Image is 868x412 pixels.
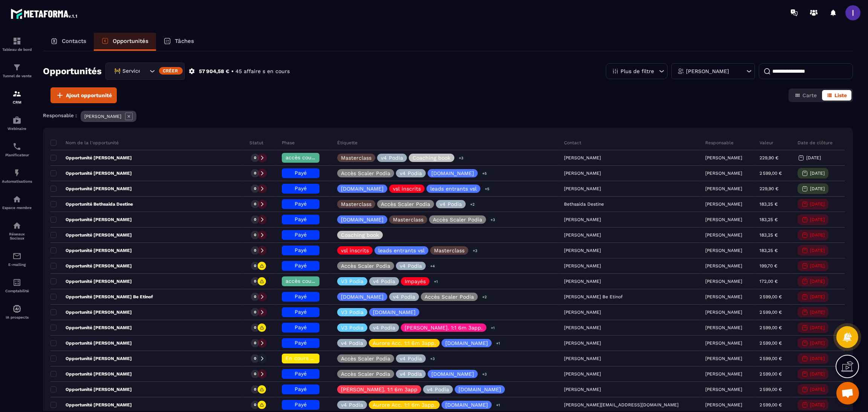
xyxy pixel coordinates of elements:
span: accès coupés ❌ [286,154,329,160]
p: Opportunité [PERSON_NAME] [50,402,132,408]
p: 2 599,00 € [759,310,782,315]
p: 0 [254,155,256,160]
p: 2 599,00 € [759,294,782,299]
p: Opportunité [PERSON_NAME] [50,170,132,176]
p: [DOMAIN_NAME] [341,294,384,299]
p: Accès Scaler Podia [341,356,390,361]
span: Payé [295,262,307,269]
button: Carte [790,90,821,101]
p: Comptabilité [2,289,32,293]
a: social-networksocial-networkRéseaux Sociaux [2,215,32,246]
p: Accès Scaler Podia [381,201,430,207]
p: +3 [470,247,480,255]
span: Payé [295,170,307,176]
p: v4 Podia [373,325,395,330]
span: 🚧 Service Client [112,67,140,75]
button: Liste [822,90,851,101]
input: Search for option [140,67,148,75]
a: formationformationTunnel de vente [2,57,32,84]
p: Masterclass [393,217,423,222]
p: Accès Scaler Podia [341,171,390,176]
span: Payé [295,201,307,207]
p: [DOMAIN_NAME] [445,340,488,346]
p: Automatisations [2,179,32,183]
p: Opportunités [113,38,148,44]
p: +5 [482,185,492,193]
p: [PERSON_NAME] [705,356,742,361]
span: En cours de régularisation [286,355,354,361]
img: automations [12,116,21,125]
p: Valeur [759,140,773,146]
p: • [231,68,234,75]
p: 0 [254,186,256,191]
p: +3 [488,216,498,224]
p: v4 Podia [373,279,395,284]
p: 0 [254,371,256,377]
p: [DOMAIN_NAME] [431,171,474,176]
p: [PERSON_NAME] [705,201,742,207]
p: [DATE] [810,263,825,269]
p: [PERSON_NAME] [705,263,742,269]
p: Opportunité [PERSON_NAME] [50,325,132,331]
span: Ajout opportunité [66,92,112,99]
span: Payé [295,216,307,222]
p: [PERSON_NAME] [686,69,729,74]
span: Payé [295,232,307,238]
p: [PERSON_NAME] [705,387,742,392]
p: vsl inscrits [341,248,369,253]
p: v4 Podia [381,155,403,160]
p: [DATE] [810,356,825,361]
p: 0 [254,279,256,284]
p: Statut [249,140,263,146]
p: Opportunité [PERSON_NAME] [50,371,132,377]
span: Payé [295,340,307,346]
p: Aurore Acc. 1:1 6m 3app. [373,402,436,407]
p: v4 Podia [341,402,363,407]
p: v4 Podia [400,171,422,176]
p: [PERSON_NAME] [705,371,742,377]
p: Impayés [405,279,426,284]
span: Payé [295,185,307,191]
p: +3 [480,370,489,378]
p: Masterclass [434,248,465,253]
p: v4 Podia [400,371,422,377]
p: 45 affaire s en cours [235,68,290,75]
p: 0 [254,294,256,299]
p: [DATE] [806,155,821,160]
img: automations [12,304,21,313]
p: 0 [254,402,256,407]
a: Tâches [156,33,202,51]
p: V3 Podia [341,310,364,315]
p: v4 Podia [400,263,422,269]
p: Accès Scaler Podia [425,294,474,299]
p: 2 599,00 € [759,371,782,377]
img: scheduler [12,142,21,151]
p: 2 599,00 € [759,387,782,392]
p: 183,25 € [759,217,778,222]
p: Tâches [175,38,194,44]
a: automationsautomationsAutomatisations [2,163,32,189]
p: 229,90 € [759,186,778,191]
p: 0 [254,387,256,392]
p: Opportunité [PERSON_NAME] [50,217,132,223]
p: Responsable : [43,113,77,118]
p: [DOMAIN_NAME] [458,387,501,392]
p: [PERSON_NAME] [705,325,742,330]
p: [DOMAIN_NAME] [445,402,488,407]
p: [DATE] [810,371,825,377]
p: [DATE] [810,186,825,191]
p: IA prospects [2,315,32,319]
p: 0 [254,201,256,207]
p: CRM [2,100,32,104]
p: [DATE] [810,310,825,315]
p: 0 [254,171,256,176]
p: [PERSON_NAME] [705,279,742,284]
p: [DATE] [810,171,825,176]
p: Coaching book [413,155,451,160]
p: leads entrants vsl [430,186,477,191]
p: +2 [468,200,477,208]
p: Contacts [62,38,86,44]
p: 0 [254,325,256,330]
img: formation [12,37,21,46]
h2: Opportunités [43,64,102,79]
